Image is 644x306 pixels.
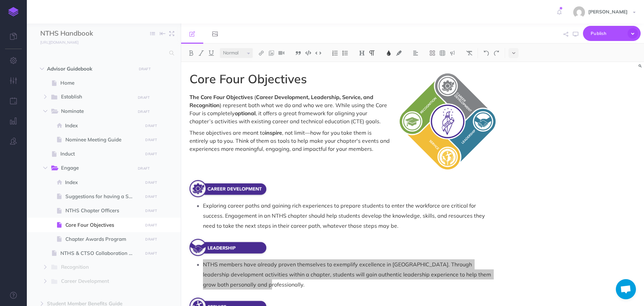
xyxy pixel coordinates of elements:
[398,72,497,171] img: jCKyluAjRk6B7sx0ttDD.png
[65,207,141,215] span: NTHS Chapter Officers
[145,152,157,156] small: DRAFT
[61,164,130,173] span: Engage
[145,237,157,242] small: DRAFT
[60,249,141,257] span: NTHS & CTSO Collaboration Guide
[61,93,130,101] span: Establish
[61,263,130,272] span: Recognition
[413,50,419,56] img: Alignment dropdown menu button
[65,192,141,201] span: Suggestions for having a Successful Chapter
[254,94,256,100] span: (
[449,50,455,56] img: Callout dropdown menu button
[616,279,636,299] div: Open chat
[139,67,151,71] small: DRAFT
[65,122,141,130] span: Index
[145,223,157,227] small: DRAFT
[65,178,141,186] span: Index
[65,221,141,229] span: Core Four Objectives
[190,110,381,125] span: , it offers a great framework for aligning your chapter’s activities with existing career and tec...
[138,110,150,114] small: DRAFT
[40,29,119,39] input: Documentation Name
[265,129,282,136] span: inspire
[315,50,321,55] img: Inline code button
[136,108,152,116] button: DRAFT
[198,50,204,56] img: Italic button
[386,50,392,56] img: Text color button
[61,107,130,116] span: Nominate
[190,129,265,136] span: These objectives are meant to
[190,71,307,86] span: Core Four Objectives
[342,50,348,56] img: Unordered list button
[585,9,631,15] span: [PERSON_NAME]
[145,194,157,199] small: DRAFT
[27,39,85,45] a: [URL][DOMAIN_NAME]
[143,136,160,144] button: DRAFT
[138,166,150,171] small: DRAFT
[143,221,160,229] button: DRAFT
[136,165,152,172] button: DRAFT
[583,26,641,41] button: Publish
[190,94,375,108] span: Career Development, Leadership, Service, and Recognition
[493,50,499,56] img: Redo
[138,95,150,100] small: DRAFT
[258,50,264,56] img: Link button
[466,50,472,56] img: Clear styles button
[8,7,18,16] img: logo-mark.svg
[190,129,391,152] span: , not limit—how far you take them is entirely up to you. Think of them as tools to help make your...
[190,102,388,117] span: ) represent both what we do and who we are. While using the Core Four is completely
[47,65,132,73] span: Advisor Guidebook
[40,47,165,59] input: Search
[591,28,624,39] span: Publish
[396,50,402,56] img: Text background color button
[278,50,284,56] img: Add video button
[143,193,160,201] button: DRAFT
[145,251,157,256] small: DRAFT
[439,50,445,56] img: Create table button
[208,50,214,56] img: Underline button
[188,50,194,56] img: Bold button
[145,138,157,142] small: DRAFT
[65,235,141,243] span: Chapter Awards Program
[145,124,157,128] small: DRAFT
[332,50,338,56] img: Ordered list button
[573,6,585,18] img: e15ca27c081d2886606c458bc858b488.jpg
[40,40,78,45] small: [URL][DOMAIN_NAME]
[203,202,486,229] span: Exploring career paths and gaining rich experiences to prepare students to enter the workforce ar...
[203,261,492,288] span: NTHS members have already proven themselves to exemplify excellence in [GEOGRAPHIC_DATA]. Through...
[295,50,301,56] img: Blockquote button
[60,79,141,87] span: Home
[190,180,266,197] img: mkmDEulyHBybJLOsgLhr.png
[60,150,141,158] span: Induct
[143,150,160,158] button: DRAFT
[136,94,152,101] button: DRAFT
[190,94,253,100] span: The Core Four Objectives
[359,50,365,56] img: Headings dropdown button
[145,180,157,185] small: DRAFT
[190,239,266,256] img: BR9rOKNo7W13eauyXjW4.png
[483,50,489,56] img: Undo
[143,250,160,257] button: DRAFT
[143,207,160,215] button: DRAFT
[145,209,157,213] small: DRAFT
[235,110,256,117] span: optional
[136,65,153,73] button: DRAFT
[143,179,160,186] button: DRAFT
[268,50,274,56] img: Add image button
[143,122,160,130] button: DRAFT
[305,50,311,55] img: Code block button
[61,277,130,286] span: Career Development
[369,50,375,56] img: Paragraph button
[65,136,141,144] span: Nominee Meeting Guide
[143,235,160,243] button: DRAFT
